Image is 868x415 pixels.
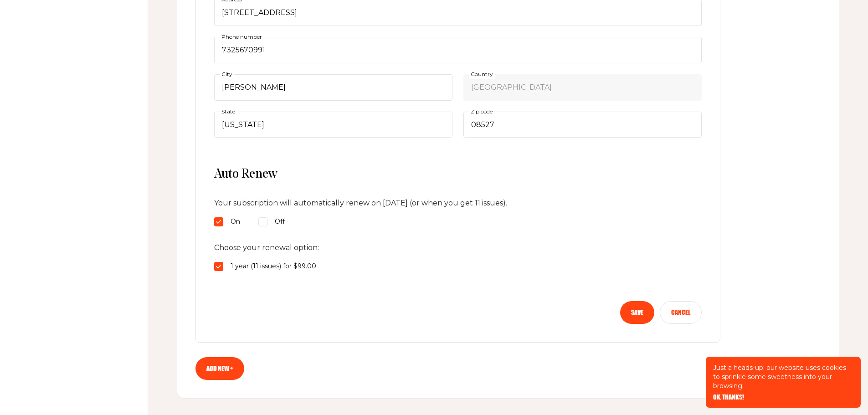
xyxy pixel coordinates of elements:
label: State [220,106,237,116]
input: Zip code [463,112,702,138]
button: Cancel [660,301,702,324]
button: Save [620,301,654,324]
span: 1 year (11 issues) for $99.00 [231,261,316,272]
input: Off [258,217,267,226]
label: Zip code [469,106,494,116]
select: State [214,112,452,138]
button: OK, THANKS! [713,394,744,400]
p: Your subscription will automatically renew on [DATE] (or when you get 11 issues) . [214,197,702,209]
span: Off [275,216,285,227]
label: City [220,69,234,79]
label: Phone number [220,32,264,42]
input: 1 year (11 issues) for $99.00 [214,262,223,271]
span: On [231,216,240,227]
span: Auto Renew [214,167,702,183]
p: Just a heads-up: our website uses cookies to sprinkle some sweetness into your browsing. [713,363,853,390]
label: Country [469,69,495,79]
a: Add new + [195,357,244,380]
select: Country [463,74,702,101]
p: Choose your renewal option: [214,242,702,254]
input: City [214,74,452,101]
input: On [214,217,223,226]
input: Phone number [214,37,702,63]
